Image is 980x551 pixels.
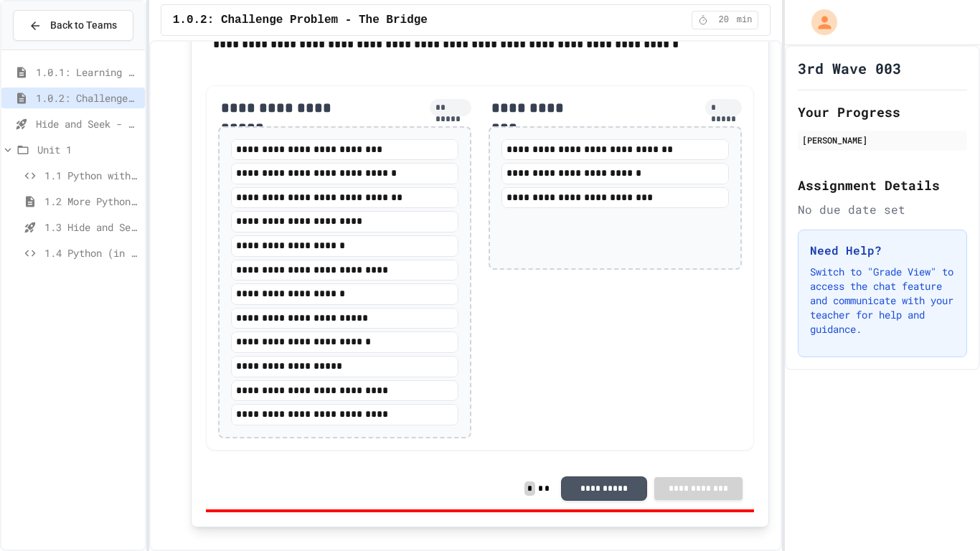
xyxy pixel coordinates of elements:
div: No due date set [798,201,967,218]
h2: Assignment Details [798,175,967,195]
div: My Account [796,6,841,39]
span: 1.0.2: Challenge Problem - The Bridge [173,11,428,29]
span: Hide and Seek - SUB [36,116,139,131]
span: 1.3 Hide and Seek [44,220,139,235]
h1: 3rd Wave 003 [798,58,901,78]
span: Back to Teams [50,18,117,33]
span: min [737,14,753,26]
h2: Your Progress [798,102,967,122]
span: 1.2 More Python (using Turtle) [44,194,139,209]
span: 20 [712,14,735,26]
span: 1.1 Python with Turtle [44,168,139,183]
h3: Need Help? [810,242,955,259]
p: Switch to "Grade View" to access the chat feature and communicate with your teacher for help and ... [810,265,955,336]
span: Unit 1 [37,142,139,157]
span: 1.0.1: Learning to Solve Hard Problems [36,65,139,80]
span: 1.0.2: Challenge Problem - The Bridge [36,90,139,105]
div: [PERSON_NAME] [802,133,963,146]
span: 1.4 Python (in Groups) [44,245,139,260]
